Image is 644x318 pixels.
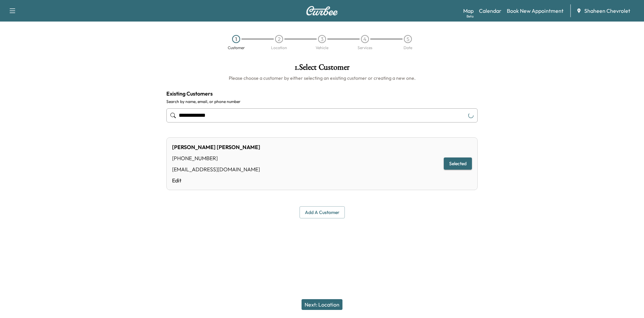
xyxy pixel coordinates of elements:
div: Beta [467,14,474,19]
div: Location [271,46,287,50]
button: Add a customer [300,206,345,219]
label: Search by name, email, or phone number [166,99,478,104]
a: Book New Appointment [507,7,563,15]
div: 1 [232,35,240,43]
div: 4 [361,35,369,43]
div: [PHONE_NUMBER] [172,154,260,162]
h1: 1 . Select Customer [166,63,478,75]
a: MapBeta [463,7,474,15]
img: Curbee Logo [306,6,338,15]
div: 3 [318,35,326,43]
a: Edit [172,176,260,184]
button: Selected [444,157,472,170]
div: [PERSON_NAME] [PERSON_NAME] [172,143,260,151]
h6: Please choose a customer by either selecting an existing customer or creating a new one. [166,75,478,81]
div: Services [358,46,372,50]
span: Shaheen Chevrolet [584,7,630,15]
h4: Existing Customers [166,90,478,98]
div: Customer [228,46,245,50]
button: Next: Location [302,299,342,310]
div: Vehicle [316,46,328,50]
div: 5 [404,35,412,43]
div: [EMAIL_ADDRESS][DOMAIN_NAME] [172,165,260,173]
div: 2 [275,35,283,43]
div: Date [404,46,412,50]
a: Calendar [479,7,501,15]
